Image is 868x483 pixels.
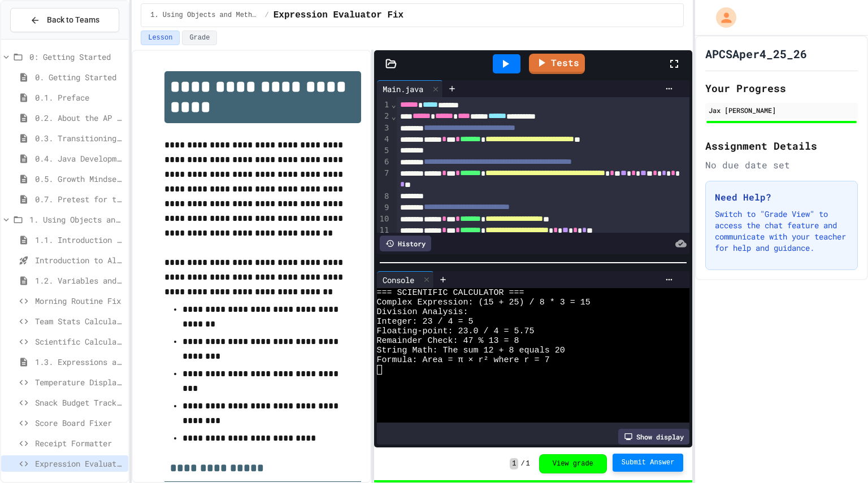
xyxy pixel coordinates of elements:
[35,193,124,205] span: 0.7. Pretest for the AP CSA Exam
[35,234,124,246] span: 1.1. Introduction to Algorithms, Programming, and Compilers
[29,214,124,225] span: 1. Using Objects and Methods
[705,80,858,96] h2: Your Progress
[35,71,124,83] span: 0. Getting Started
[35,356,124,368] span: 1.3. Expressions and Output [New]
[377,271,434,288] div: Console
[377,80,443,97] div: Main.java
[377,298,591,307] span: Complex Expression: (15 + 25) / 8 * 3 = 15
[520,459,524,468] span: /
[35,295,124,307] span: Morning Routine Fix
[709,105,854,115] div: Jax [PERSON_NAME]
[715,190,848,204] h3: Need Help?
[377,99,391,111] div: 1
[377,355,550,365] span: Formula: Area = π × r² where r = 7
[377,307,468,317] span: Division Analysis:
[377,317,474,327] span: Integer: 23 / 4 = 5
[705,138,858,154] h2: Assignment Details
[377,346,565,355] span: String Math: The sum 12 + 8 equals 20
[526,459,530,468] span: 1
[10,8,119,32] button: Back to Teams
[377,123,391,134] div: 3
[377,134,391,145] div: 4
[377,327,535,336] span: Floating-point: 23.0 / 4 = 5.75
[613,454,684,472] button: Submit Answer
[35,397,124,408] span: Snack Budget Tracker
[35,437,124,449] span: Receipt Formatter
[377,191,391,202] div: 8
[390,100,396,109] span: Fold line
[35,376,124,388] span: Temperature Display Fix
[141,31,180,45] button: Lesson
[29,51,124,63] span: 0: Getting Started
[47,14,99,26] span: Back to Teams
[377,214,391,225] div: 10
[377,156,391,168] div: 6
[705,46,807,62] h1: APCSAper4_25_26
[715,208,848,254] p: Switch to "Grade View" to access the chat feature and communicate with your teacher for help and ...
[35,417,124,429] span: Score Board Fixer
[35,112,124,124] span: 0.2. About the AP CSA Exam
[35,458,124,469] span: Expression Evaluator Fix
[377,274,420,286] div: Console
[35,92,124,103] span: 0.1. Preface
[510,458,518,469] span: 1
[35,336,124,347] span: Scientific Calculator
[35,315,124,327] span: Team Stats Calculator
[35,173,124,185] span: 0.5. Growth Mindset and Pair Programming
[377,145,391,156] div: 5
[390,112,396,121] span: Fold line
[380,236,431,251] div: History
[182,31,217,45] button: Grade
[150,11,260,20] span: 1. Using Objects and Methods
[35,254,124,266] span: Introduction to Algorithms, Programming, and Compilers
[622,458,675,467] span: Submit Answer
[377,83,429,95] div: Main.java
[377,336,519,346] span: Remainder Check: 47 % 13 = 8
[274,8,403,22] span: Expression Evaluator Fix
[377,202,391,214] div: 9
[377,168,391,191] div: 7
[539,454,607,473] button: View grade
[35,132,124,144] span: 0.3. Transitioning from AP CSP to AP CSA
[618,429,689,445] div: Show display
[529,54,585,74] a: Tests
[35,153,124,164] span: 0.4. Java Development Environments
[704,5,739,31] div: My Account
[35,275,124,286] span: 1.2. Variables and Data Types
[377,288,524,298] span: === SCIENTIFIC CALCULATOR ===
[377,111,391,122] div: 2
[265,11,269,20] span: /
[377,225,391,236] div: 11
[705,158,858,172] div: No due date set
